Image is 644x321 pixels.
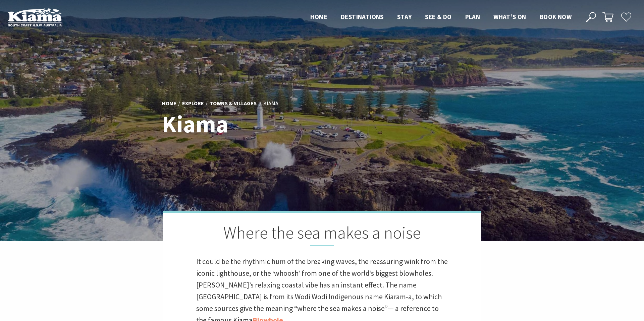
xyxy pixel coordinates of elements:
a: Explore [182,100,204,107]
img: Kiama Logo [8,8,62,26]
span: What’s On [493,13,526,21]
h2: Where the sea makes a noise [196,223,448,246]
nav: Main Menu [304,12,578,23]
span: Plan [465,13,480,21]
li: Kiama [263,99,278,108]
span: Book now [540,13,572,21]
h1: Kiama [162,111,352,137]
span: Home [310,13,327,21]
a: Towns & Villages [210,100,257,107]
span: See & Do [425,13,451,21]
span: Destinations [341,13,384,21]
span: Stay [397,13,412,21]
a: Home [162,100,176,107]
